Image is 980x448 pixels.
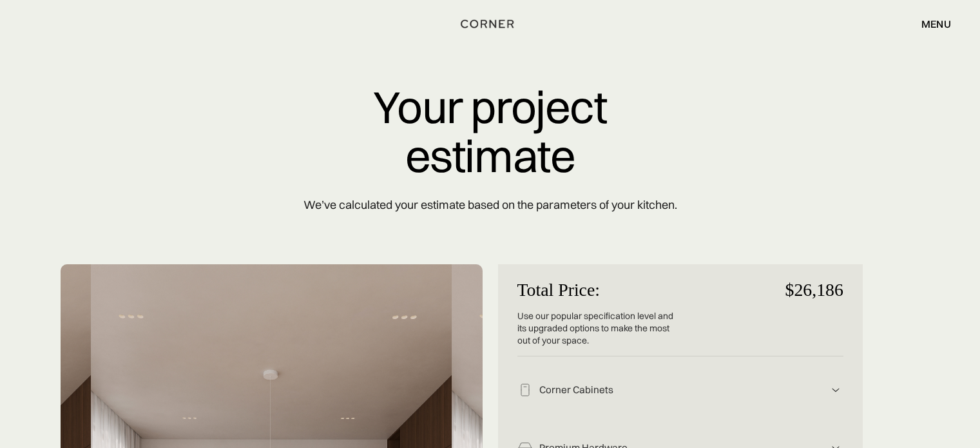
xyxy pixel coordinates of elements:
div: menu [908,13,951,35]
p: Total Price: [517,271,680,310]
p: Your project estimate [160,83,820,180]
div: menu [921,19,951,29]
p: We’ve calculated your estimate based on the parameters of your kitchen. [160,186,820,223]
p: $26,186 [680,271,843,310]
div: Corner Cabinets [533,384,828,397]
a: home [456,15,523,32]
div: Use our popular specification level and its upgraded options to make the most out of your space. [517,310,680,356]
